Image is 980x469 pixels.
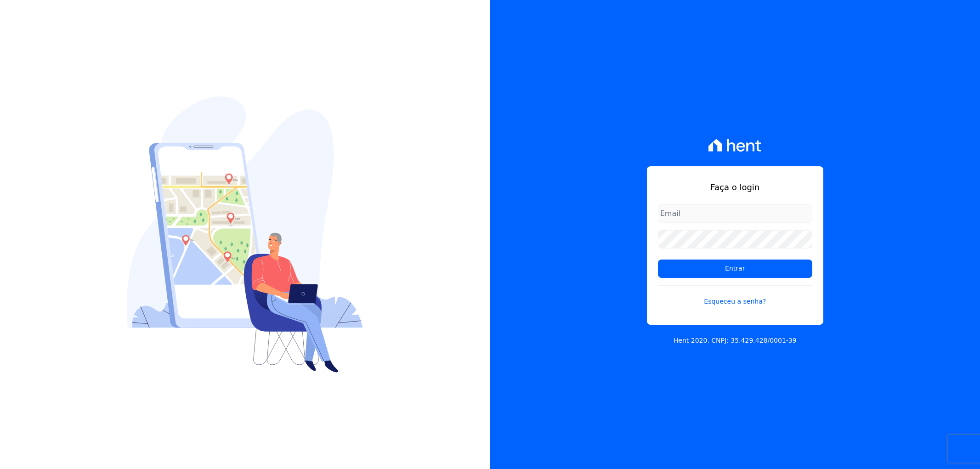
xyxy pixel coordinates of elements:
a: Esqueceu a senha? [658,285,812,306]
p: Hent 2020. CNPJ: 35.429.428/0001-39 [674,336,797,345]
h1: Faça o login [658,181,812,193]
input: Entrar [658,260,812,278]
input: Email [658,204,812,223]
img: Login [127,96,363,373]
